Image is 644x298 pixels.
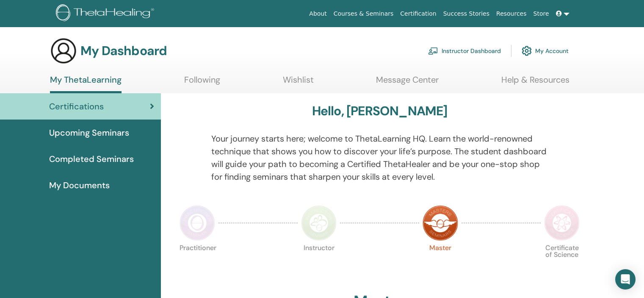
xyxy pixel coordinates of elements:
span: Upcoming Seminars [49,126,129,139]
img: chalkboard-teacher.svg [428,47,438,55]
a: Instructor Dashboard [428,42,501,60]
img: generic-user-icon.jpg [50,37,77,64]
p: Practitioner [180,245,215,280]
p: Master [423,245,458,280]
a: Help & Resources [501,75,569,91]
a: Resources [493,6,530,22]
h3: Hello, [PERSON_NAME] [312,103,448,119]
div: Open Intercom Messenger [615,269,636,290]
span: Certifications [49,100,104,113]
img: Certificate of Science [544,205,580,241]
a: Message Center [376,75,439,91]
img: Master [423,205,458,241]
p: Certificate of Science [544,245,580,280]
a: About [306,6,330,22]
p: Your journey starts here; welcome to ThetaLearning HQ. Learn the world-renowned technique that sh... [211,132,548,183]
p: Instructor [301,245,337,280]
img: Instructor [301,205,337,241]
a: Following [184,75,220,91]
img: logo.png [56,4,157,23]
a: My ThetaLearning [50,75,122,93]
img: Practitioner [180,205,215,241]
span: Completed Seminars [49,153,134,165]
a: My Account [522,42,569,60]
a: Wishlist [283,75,314,91]
h3: My Dashboard [80,43,167,58]
a: Certification [397,6,439,22]
span: My Documents [49,179,110,192]
img: cog.svg [522,44,532,58]
a: Success Stories [440,6,493,22]
a: Courses & Seminars [330,6,397,22]
a: Store [530,6,553,22]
